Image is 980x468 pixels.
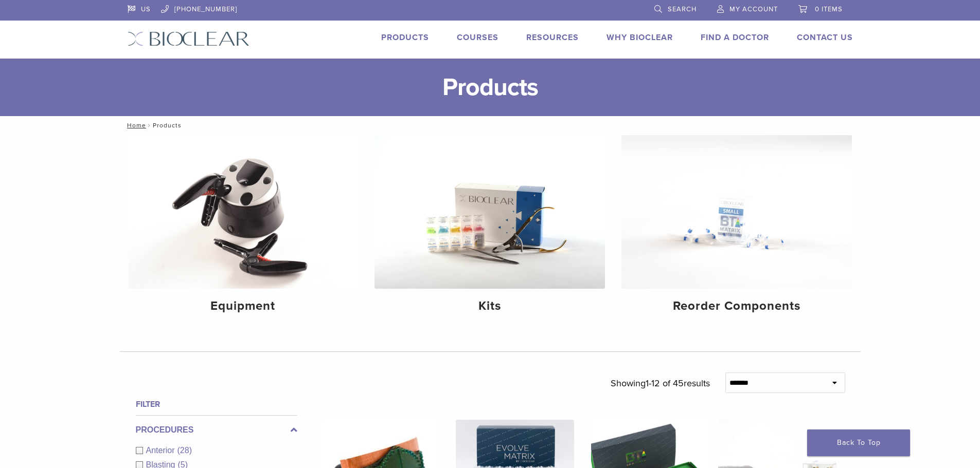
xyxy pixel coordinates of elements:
[621,135,852,289] img: Reorder Components
[701,32,769,43] a: Find A Doctor
[136,398,297,410] h4: Filter
[526,32,579,43] a: Resources
[146,446,177,455] span: Anterior
[611,372,710,394] p: Showing results
[128,135,359,322] a: Equipment
[128,135,359,289] img: Equipment
[668,5,697,13] span: Search
[607,32,673,43] a: Why Bioclear
[124,122,146,129] a: Home
[375,135,605,289] img: Kits
[128,31,250,46] img: Bioclear
[136,297,350,315] h4: Equipment
[630,297,844,315] h4: Reorder Components
[381,32,429,43] a: Products
[136,424,297,436] label: Procedures
[120,116,861,135] nav: Products
[177,446,192,455] span: (28)
[621,135,852,322] a: Reorder Components
[383,297,597,315] h4: Kits
[457,32,498,43] a: Courses
[797,32,853,43] a: Contact Us
[815,5,843,13] span: 0 items
[146,123,153,128] span: /
[729,5,778,13] span: My Account
[807,429,910,456] a: Back To Top
[646,378,684,389] span: 1-12 of 45
[375,135,605,322] a: Kits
